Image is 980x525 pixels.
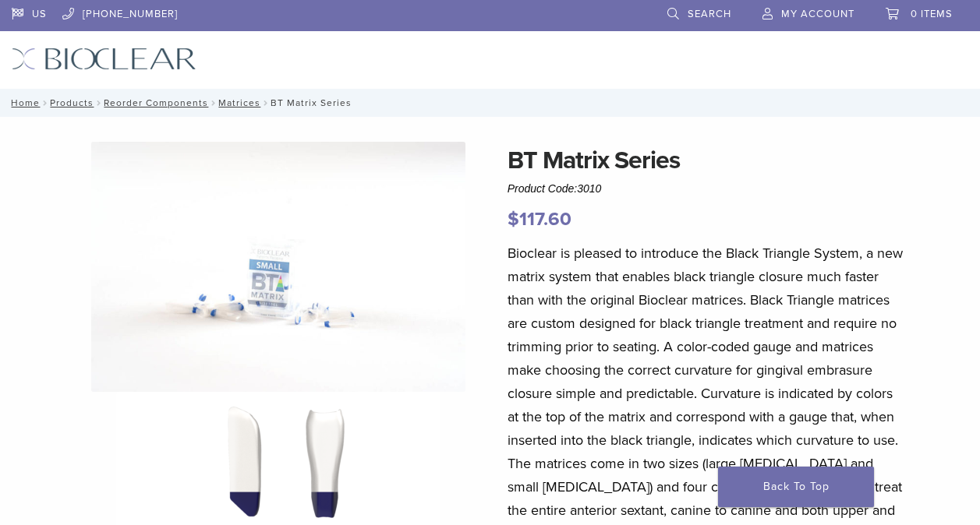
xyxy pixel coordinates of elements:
img: Bioclear [12,48,196,70]
span: / [260,99,271,107]
a: Matrices [218,97,260,108]
a: Reorder Components [104,97,208,108]
img: Anterior Black Triangle Series Matrices [91,142,465,392]
a: Back To Top [718,467,874,507]
span: $ [508,208,519,231]
span: My Account [781,8,854,20]
span: / [208,99,218,107]
span: Product Code: [508,182,602,195]
a: Products [50,97,94,108]
span: / [40,99,50,107]
span: 0 items [911,8,953,20]
span: 3010 [577,182,601,195]
span: Search [688,8,731,20]
h1: BT Matrix Series [508,142,906,179]
span: / [94,99,104,107]
bdi: 117.60 [508,208,571,231]
a: Home [6,97,40,108]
